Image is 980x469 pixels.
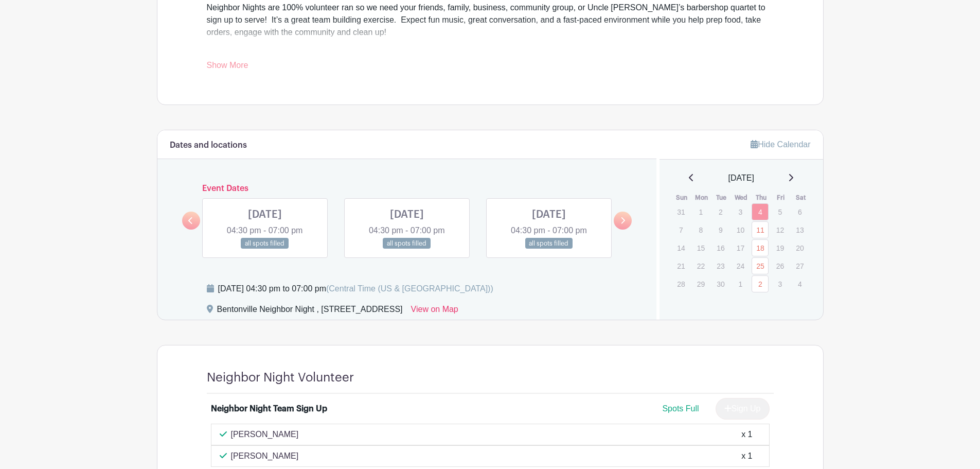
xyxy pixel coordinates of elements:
a: Hide Calendar [751,140,810,149]
p: 30 [712,276,729,292]
p: [PERSON_NAME] [231,428,299,441]
th: Thu [751,193,771,203]
h6: Dates and locations [170,141,247,150]
p: 5 [772,204,789,220]
p: 23 [712,258,729,274]
th: Sun [672,193,692,203]
p: 19 [772,240,789,256]
th: Tue [711,193,732,203]
span: Spots Full [662,404,699,413]
p: 31 [672,204,689,220]
div: x 1 [741,450,752,462]
p: 8 [692,222,709,238]
h4: Neighbor Night Volunteer [207,370,354,385]
p: 24 [732,258,749,274]
div: Neighbor Night Team Sign Up [211,403,327,415]
div: [DATE] 04:30 pm to 07:00 pm [218,283,493,295]
p: 15 [692,240,709,256]
p: 22 [692,258,709,274]
p: 3 [732,204,749,220]
p: 10 [732,222,749,238]
p: [PERSON_NAME] [231,450,299,462]
a: 4 [752,203,769,220]
th: Sat [791,193,811,203]
p: 1 [692,204,709,220]
th: Fri [771,193,791,203]
p: 13 [791,222,808,238]
p: 7 [672,222,689,238]
p: 26 [772,258,789,274]
th: Mon [692,193,712,203]
span: (Central Time (US & [GEOGRAPHIC_DATA])) [326,284,493,293]
p: 12 [772,222,789,238]
p: 2 [712,204,729,220]
p: 16 [712,240,729,256]
h6: Event Dates [200,184,614,194]
p: 1 [732,276,749,292]
a: 2 [752,275,769,292]
p: 3 [772,276,789,292]
p: 27 [791,258,808,274]
a: 18 [752,239,769,256]
p: 20 [791,240,808,256]
a: View on Map [411,303,458,320]
p: 14 [672,240,689,256]
span: [DATE] [728,172,754,184]
p: 28 [672,276,689,292]
div: Bentonville Neighbor Night , [STREET_ADDRESS] [217,303,403,320]
p: 21 [672,258,689,274]
p: 17 [732,240,749,256]
a: 25 [752,257,769,274]
p: 4 [791,276,808,292]
p: 9 [712,222,729,238]
a: Show More [207,61,248,74]
p: 29 [692,276,709,292]
th: Wed [732,193,752,203]
a: 11 [752,221,769,238]
div: x 1 [741,428,752,441]
p: 6 [791,204,808,220]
